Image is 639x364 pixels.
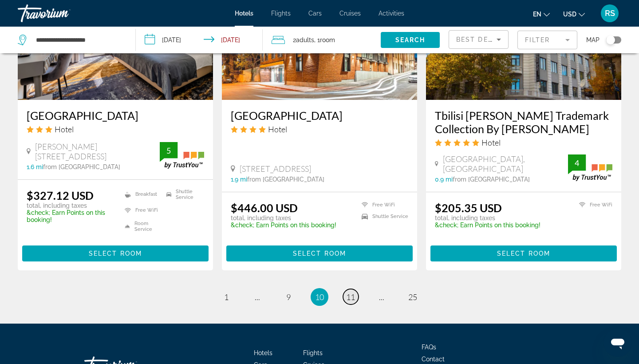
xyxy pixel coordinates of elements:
[443,154,568,174] span: [GEOGRAPHIC_DATA], [GEOGRAPHIC_DATA]
[18,288,621,306] nav: Pagination
[120,221,162,232] li: Room Service
[563,11,576,18] span: USD
[435,109,612,135] a: Tbilisi [PERSON_NAME] Trademark Collection By [PERSON_NAME]
[18,2,106,25] a: Travorium
[231,109,408,122] a: [GEOGRAPHIC_DATA]
[160,142,204,168] img: trustyou-badge.svg
[395,36,426,44] span: Search
[600,36,621,44] button: Toggle map
[293,34,314,46] span: 2
[89,250,142,257] span: Select Room
[247,176,324,183] span: from [GEOGRAPHIC_DATA]
[263,27,381,53] button: Travelers: 2 adults, 0 children
[435,138,612,147] div: 5 star Hotel
[456,36,502,43] span: Best Deals
[568,158,586,168] div: 4
[357,213,408,221] li: Shuttle Service
[27,109,204,122] a: [GEOGRAPHIC_DATA]
[381,32,440,48] button: Search
[160,145,177,156] div: 5
[435,214,540,222] p: total, including taxes
[320,36,335,44] span: Room
[235,10,253,17] a: Hotels
[598,4,621,23] button: User Menu
[422,356,445,363] a: Contact
[27,202,114,209] p: total, including taxes
[120,189,162,200] li: Breakfast
[231,176,247,183] span: 1.9 mi
[293,250,346,257] span: Select Room
[430,245,617,261] button: Select Room
[408,292,417,302] span: 25
[286,292,291,302] span: 9
[586,34,600,46] span: Map
[346,292,355,302] span: 11
[357,201,408,209] li: Free WiFi
[226,245,413,261] button: Select Room
[435,201,502,214] ins: $205.35 USD
[563,8,585,20] button: Change currency
[379,10,404,17] a: Activities
[226,247,413,257] a: Select Room
[27,124,204,134] div: 3 star Hotel
[27,163,43,170] span: 1.6 mi
[268,124,287,134] span: Hotel
[43,163,120,170] span: from [GEOGRAPHIC_DATA]
[231,124,408,134] div: 4 star Hotel
[271,10,291,17] a: Flights
[453,176,530,183] span: from [GEOGRAPHIC_DATA]
[435,222,540,229] p: &check; Earn Points on this booking!
[224,292,229,302] span: 1
[55,124,74,134] span: Hotel
[603,328,632,357] iframe: Кнопка запуска окна обмена сообщениями
[575,201,612,209] li: Free WiFi
[308,10,322,17] a: Cars
[136,27,263,53] button: Check-in date: Sep 17, 2025 Check-out date: Sep 20, 2025
[605,9,615,18] span: RS
[314,34,335,46] span: , 1
[339,10,361,17] a: Cruises
[27,209,114,223] p: &check; Earn Points on this booking!
[481,138,501,147] span: Hotel
[255,292,260,302] span: ...
[296,36,314,44] span: Adults
[240,164,311,174] span: [STREET_ADDRESS]
[35,142,160,161] span: [PERSON_NAME][STREET_ADDRESS]
[497,250,550,257] span: Select Room
[430,247,617,257] a: Select Room
[27,189,94,202] ins: $327.12 USD
[22,247,209,257] a: Select Room
[315,292,324,302] span: 10
[379,292,384,302] span: ...
[568,154,612,181] img: trustyou-badge.svg
[231,214,336,222] p: total, including taxes
[231,222,336,229] p: &check; Earn Points on this booking!
[517,30,577,50] button: Filter
[22,245,209,261] button: Select Room
[120,205,162,216] li: Free WiFi
[254,349,272,356] a: Hotels
[435,176,453,183] span: 0.9 mi
[422,344,436,351] a: FAQs
[533,8,550,20] button: Change language
[162,189,204,200] li: Shuttle Service
[533,11,541,18] span: en
[456,34,501,45] mat-select: Sort by
[303,349,323,356] a: Flights
[231,201,298,214] ins: $446.00 USD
